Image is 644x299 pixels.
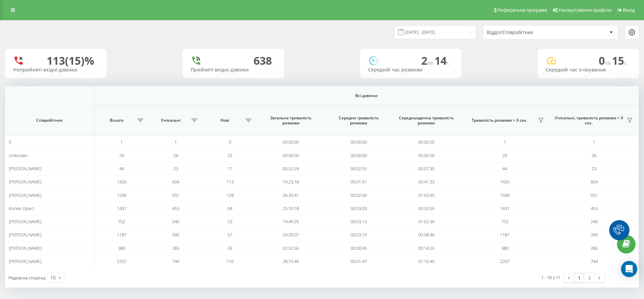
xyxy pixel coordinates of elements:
[500,232,509,238] span: 1187
[331,115,386,126] span: Середня тривалість розмови
[621,261,637,277] div: Open Intercom Messenger
[120,139,123,145] span: 1
[501,218,508,225] span: 752
[500,192,509,198] span: 1599
[172,179,179,185] span: 604
[592,152,596,158] span: 26
[392,136,460,149] td: 00:00:00
[546,67,631,73] div: Середній час очікування
[257,175,325,188] td: 19:23:18
[117,179,126,185] span: 1420
[119,166,124,172] span: 44
[9,179,42,185] span: [PERSON_NAME]
[254,54,272,67] div: 638
[591,245,598,251] span: 283
[9,192,42,198] span: [PERSON_NAME]
[257,228,325,241] td: 24:29:07
[228,218,232,225] span: 53
[228,205,232,211] span: 64
[226,192,234,198] span: 128
[173,166,178,172] span: 23
[152,118,189,123] span: Унікальні
[257,188,325,202] td: 26:33:41
[392,188,460,202] td: 01:03:45
[226,179,234,185] span: 113
[325,136,392,149] td: 00:00:00
[392,242,460,255] td: 00:14:25
[392,162,460,175] td: 00:07:30
[47,54,94,67] div: 113 (15)%
[125,93,609,98] span: Всі дзвінки
[172,232,179,238] span: 390
[191,67,276,73] div: Прийняті вхідні дзвінки
[257,242,325,255] td: 02:52:56
[257,149,325,162] td: 00:00:00
[593,139,595,145] span: 1
[229,139,231,145] span: 0
[98,118,135,123] span: Всього
[117,205,126,211] span: 1437
[206,118,243,123] span: Нові
[325,162,392,175] td: 00:02:55
[599,53,612,68] span: 0
[574,273,584,282] a: 1
[559,7,612,13] span: Налаштування профілю
[172,245,179,251] span: 283
[591,218,598,225] span: 246
[591,179,598,185] span: 604
[263,115,318,126] span: Загальна тривалість розмови
[392,228,460,241] td: 00:58:46
[118,218,125,225] span: 752
[172,258,179,264] span: 744
[118,245,125,251] span: 380
[399,115,454,126] span: Середньоденна тривалість розмови
[13,67,98,73] div: Неприйняті вхідні дзвінки
[172,205,179,211] span: 453
[9,152,28,158] span: Unknown
[257,255,325,268] td: 28:15:49
[591,232,598,238] span: 390
[13,118,87,123] span: Співробітник
[541,274,560,281] div: 1 - 10 з 11
[500,205,509,211] span: 1437
[501,245,508,251] span: 380
[591,192,598,198] span: 931
[9,139,11,145] span: 0
[9,232,42,238] span: [PERSON_NAME]
[257,162,325,175] td: 00:52:29
[172,218,179,225] span: 246
[502,166,507,172] span: 44
[434,53,449,68] span: 14
[392,175,460,188] td: 00:41:33
[8,275,46,281] span: Рядків на сторінці
[325,228,392,241] td: 00:03:10
[624,59,627,66] span: c
[392,215,460,228] td: 01:02:36
[447,59,449,66] span: c
[226,258,234,264] span: 116
[623,7,635,13] span: Вихід
[325,202,392,215] td: 00:03:03
[228,245,232,251] span: 43
[502,152,507,158] span: 29
[392,255,460,268] td: 01:10:40
[228,166,232,172] span: 11
[117,232,126,238] span: 1187
[257,202,325,215] td: 25:10:18
[591,205,598,211] span: 453
[592,166,596,172] span: 23
[228,152,232,158] span: 22
[257,215,325,228] td: 19:49:25
[9,218,42,225] span: [PERSON_NAME]
[392,202,460,215] td: 00:52:05
[325,149,392,162] td: 00:00:00
[9,245,42,251] span: [PERSON_NAME]
[605,59,612,66] span: хв
[612,53,627,68] span: 15
[119,152,124,158] span: 29
[9,166,42,172] span: [PERSON_NAME]
[9,258,42,264] span: [PERSON_NAME]
[463,118,535,123] span: Тривалість розмови > Х сек.
[50,274,56,281] div: 10
[228,232,232,238] span: 57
